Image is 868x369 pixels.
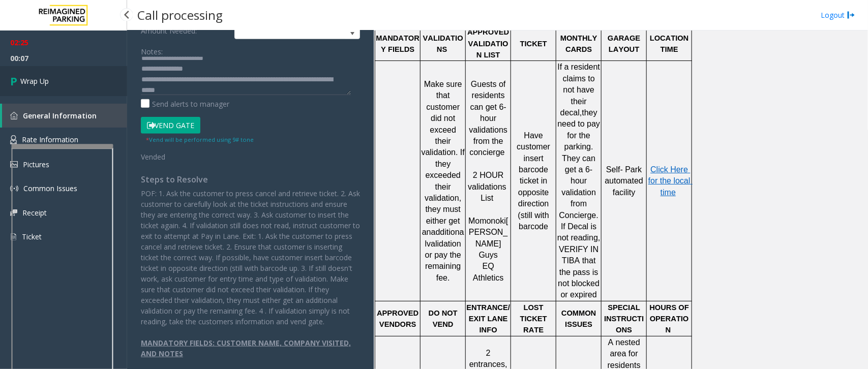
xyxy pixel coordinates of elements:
[10,209,17,216] img: 'icon'
[376,34,420,53] span: MANDATORY FIELDS
[467,28,511,59] span: APPROVED VALIDATION LIST
[141,175,360,184] h4: Steps to Resolve
[557,108,603,299] span: they need to pay for the parking. They can get a 6-hour validation from Concierge. If Decal is no...
[561,309,598,328] span: COMMON ISSUES
[141,152,165,162] span: Vended
[608,34,642,53] span: GARAGE LAYOUT
[20,76,49,86] span: Wrap Up
[560,34,600,53] span: MONTHLY CARDS
[650,303,691,334] span: HOURS OF OPERATION
[141,338,351,358] u: MANDATORY FIELDS: CUSTOMER NAME, COMPANY VISITED, AND NOTES
[650,34,691,53] span: LOCATION TIME
[821,10,855,20] a: Logout
[10,232,17,241] img: 'icon'
[10,184,18,193] img: 'icon'
[517,131,552,231] span: Have customer insert barcode ticket in opposite direction (still with barcode
[22,135,78,144] span: Rate Information
[468,217,506,225] span: Momonoki
[580,108,582,117] span: ,
[141,43,163,57] label: Notes:
[467,303,511,334] span: ENTRANCE/EXIT LANE INFO
[604,303,644,334] span: SPECIAL INSTRUCTIONS
[146,136,254,143] small: Vend will be performed using 9# tone
[10,135,17,144] img: 'icon'
[345,30,360,39] span: Decrease value
[141,188,360,327] p: POF: 1. Ask the customer to press cancel and retrieve ticket. 2. Ask customer to carefully look a...
[132,3,228,27] h3: Call processing
[423,34,463,53] span: VALIDATIONS
[481,194,494,202] span: List
[847,10,855,20] img: logout
[425,239,464,282] span: validation or pay the remaining fee.
[648,166,693,197] a: Click Here for the local time
[422,80,467,236] span: Make sure that customer did not exceed their validation. If they exceeded their validation, they ...
[425,228,464,248] span: additional
[469,80,510,157] span: Guests of residents can get 6-hour validations from the concierge
[377,309,421,328] span: APPROVED VENDORS
[558,63,603,117] span: If a resident claims to not have their decal
[2,104,127,128] a: General Information
[141,117,200,134] button: Vend Gate
[520,40,547,48] span: TICKET
[141,99,229,109] label: Send alerts to manager
[469,217,508,259] span: [PERSON_NAME] Guys
[23,111,97,120] span: General Information
[10,161,18,168] img: 'icon'
[429,309,460,328] span: DO NOT VEND
[473,262,503,282] span: EQ Athletics
[10,112,18,119] img: 'icon'
[605,165,646,197] span: Self- Park automated facility
[468,171,506,191] span: 2 HOUR validations
[138,22,232,39] label: Amount Needed:
[520,303,549,334] span: LOST TICKET RATE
